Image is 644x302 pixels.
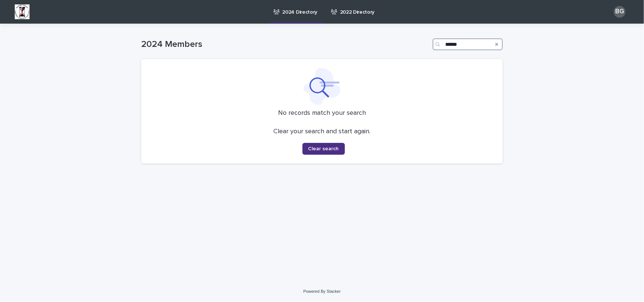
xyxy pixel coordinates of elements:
[150,109,494,117] p: No records match your search
[433,38,503,50] input: Search
[141,39,430,50] h1: 2024 Members
[308,146,339,151] span: Clear search
[614,6,626,18] div: BG
[302,143,345,155] button: Clear search
[303,289,340,294] a: Powered By Stacker
[274,128,371,136] p: Clear your search and start again.
[15,4,30,19] img: BsxibNoaTPe9uU9VL587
